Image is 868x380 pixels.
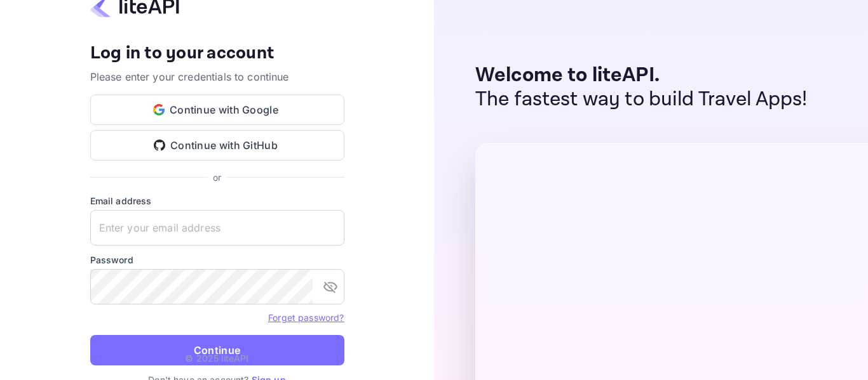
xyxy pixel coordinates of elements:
button: Continue with GitHub [90,130,344,161]
a: Forget password? [268,311,344,324]
p: Please enter your credentials to continue [90,69,344,84]
h4: Log in to your account [90,43,344,65]
label: Email address [90,194,344,207]
input: Enter your email address [90,210,344,246]
button: Continue [90,335,344,365]
p: The fastest way to build Travel Apps! [475,88,808,112]
p: or [213,171,221,184]
button: Continue with Google [90,95,344,125]
a: Forget password? [268,312,344,323]
p: Welcome to liteAPI. [475,63,808,88]
button: toggle password visibility [318,274,343,299]
p: © 2025 liteAPI [185,351,248,365]
label: Password [90,253,344,266]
